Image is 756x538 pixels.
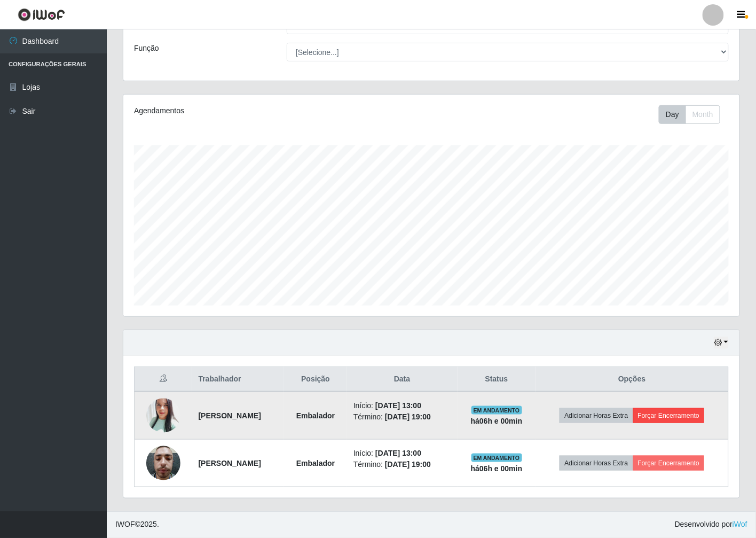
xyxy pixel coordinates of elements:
div: Agendamentos [134,105,373,116]
strong: Embalador [296,459,335,467]
th: Status [458,367,536,392]
li: Início: [353,400,451,411]
button: Forçar Encerramento [633,408,705,423]
strong: há 06 h e 00 min [471,464,523,473]
div: First group [659,105,720,124]
th: Data [347,367,458,392]
th: Opções [536,367,729,392]
span: Desenvolvido por [675,519,747,531]
th: Trabalhador [192,367,285,392]
time: [DATE] 19:00 [385,412,431,421]
strong: Embalador [296,411,335,420]
div: Toolbar with button groups [659,105,729,124]
time: [DATE] 19:00 [385,460,431,469]
time: [DATE] 13:00 [375,401,421,410]
button: Forçar Encerramento [633,456,705,471]
li: Início: [353,448,451,459]
span: EM ANDAMENTO [471,406,522,415]
li: Término: [353,459,451,470]
button: Adicionar Horas Extra [560,408,633,423]
strong: [PERSON_NAME] [199,459,261,467]
th: Posição [284,367,347,392]
strong: há 06 h e 00 min [471,417,523,425]
time: [DATE] 13:00 [375,449,421,457]
span: IWOF [115,520,135,529]
strong: [PERSON_NAME] [199,411,261,420]
label: Função [134,43,159,54]
button: Adicionar Horas Extra [560,456,633,471]
img: 1742686144384.jpeg [146,440,180,486]
img: 1748729241814.jpeg [146,395,180,436]
li: Término: [353,411,451,423]
span: EM ANDAMENTO [471,454,522,462]
a: iWof [733,520,747,529]
button: Month [686,105,720,124]
button: Day [659,105,686,124]
img: CoreUI Logo [18,8,65,21]
span: © 2025 . [115,519,159,531]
